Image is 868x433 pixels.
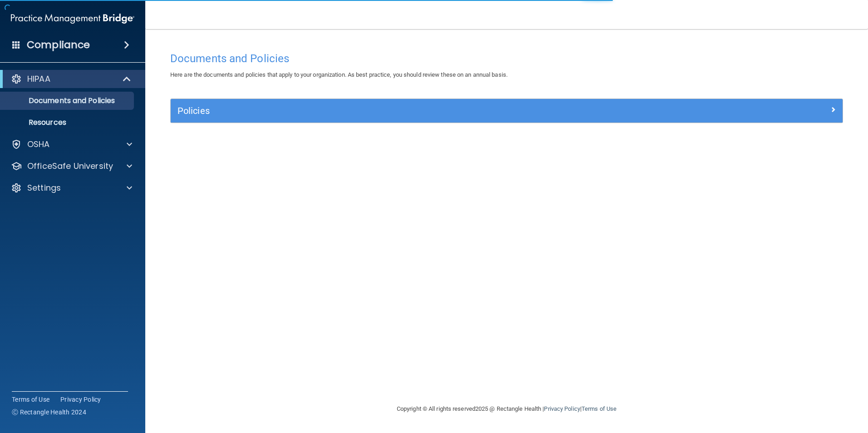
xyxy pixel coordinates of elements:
[170,71,508,78] span: Here are the documents and policies that apply to your organization. As best practice, you should...
[170,53,843,64] h4: Documents and Policies
[544,405,580,412] a: Privacy Policy
[11,161,132,172] a: OfficeSafe University
[6,96,130,105] p: Documents and Policies
[341,394,672,423] div: Copyright © All rights reserved 2025 @ Rectangle Health | |
[11,182,132,193] a: Settings
[582,405,616,412] a: Terms of Use
[12,408,86,417] span: Ⓒ Rectangle Health 2024
[178,103,836,118] a: Policies
[12,395,49,404] a: Terms of Use
[11,10,134,28] img: PMB logo
[11,74,132,84] a: HIPAA
[27,139,50,150] p: OSHA
[27,161,113,172] p: OfficeSafe University
[11,139,132,150] a: OSHA
[178,106,668,116] h5: Policies
[27,74,50,84] p: HIPAA
[6,118,130,127] p: Resources
[60,395,101,404] a: Privacy Policy
[27,39,90,51] h4: Compliance
[27,182,61,193] p: Settings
